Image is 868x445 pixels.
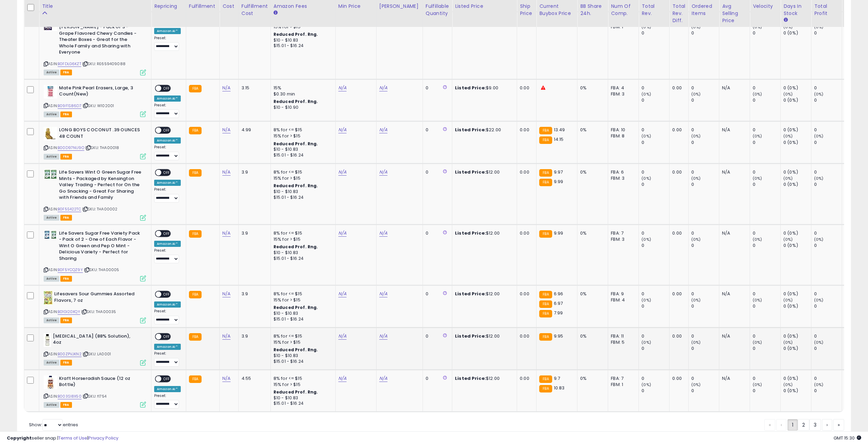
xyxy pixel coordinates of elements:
a: N/A [222,85,231,91]
div: 0 [814,230,842,236]
a: N/A [379,169,387,176]
a: N/A [379,375,387,382]
div: 0 (0%) [783,30,811,36]
div: Amazon AI * [154,95,181,102]
b: Listed Price: [455,169,486,175]
span: All listings currently available for purchase on Amazon [44,154,59,160]
img: 31AGBPF3XXL._SL40_.jpg [44,127,57,140]
a: N/A [222,169,231,176]
div: 0.00 [672,291,683,297]
b: Listed Price: [455,127,486,133]
div: N/A [722,230,745,236]
span: | SKU: THA00018 [85,145,119,150]
small: FBA [539,291,552,298]
div: Amazon Fees [274,3,333,10]
small: FBA [189,333,202,341]
div: 0 [642,97,669,103]
span: 14.15 [554,136,564,143]
span: | SKU: THA00002 [82,206,118,212]
div: FBM: 4 [611,297,633,303]
div: Preset: [154,145,181,160]
a: B0F5S422TC [58,206,81,212]
a: N/A [222,333,231,340]
small: (0%) [814,297,824,303]
div: 15% for > $15 [274,175,330,181]
span: All listings currently available for purchase on Amazon [44,317,59,323]
div: FBA: 4 [611,85,633,91]
div: Velocity [753,3,778,10]
div: 0 [642,85,669,91]
div: 0 [814,181,842,188]
div: 0 [691,97,719,103]
div: FBA: 9 [611,291,633,297]
a: N/A [379,333,387,340]
div: 0 (0%) [783,291,811,297]
div: ASIN: [44,230,146,281]
div: 0% [580,85,603,91]
small: (0%) [783,91,793,97]
div: Total Rev. [642,3,666,17]
div: $9.00 [455,85,512,91]
div: 0 [814,85,842,91]
a: B003SI8X50 [58,394,82,399]
img: 31zwx6mULTL._SL40_.jpg [44,333,51,347]
div: Amazon AI * [154,28,181,34]
div: ASIN: [44,169,146,220]
div: 0 [691,291,719,297]
div: 0 (0%) [783,181,811,188]
small: (0%) [814,91,824,97]
a: 2 [798,419,809,431]
span: 7.99 [554,310,563,316]
div: 0.00 [672,169,683,175]
small: (0%) [783,237,793,242]
img: 41OKyOS3hLL._SL40_.jpg [44,375,57,389]
small: FBA [189,291,202,298]
div: 0 [642,291,669,297]
div: $12.00 [455,291,512,297]
span: FBA [60,70,72,75]
img: 41EKBOXwq6L._SL40_.jpg [44,230,57,239]
div: 0 [691,303,719,309]
div: Current Buybox Price [539,3,574,17]
div: 8% for <= $15 [274,127,330,133]
div: 0.00 [672,127,683,133]
div: 0 (0%) [783,242,811,249]
small: FBA [539,136,552,144]
small: (0%) [753,24,762,30]
div: 0 [814,242,842,249]
small: FBA [189,85,202,92]
div: Amazon AI * [154,241,181,247]
div: $10 - $10.83 [274,311,330,316]
div: FBA: 6 [611,169,633,175]
div: Amazon AI * [154,301,181,308]
a: Terms of Use [58,435,87,441]
div: 0 [814,30,842,36]
b: Listed Price: [455,230,486,236]
span: | SKU: W102001 [83,103,114,108]
a: N/A [338,375,347,382]
div: Preset: [154,36,181,51]
a: N/A [338,333,347,340]
div: 0% [580,291,603,297]
span: FBA [60,112,72,117]
div: $15.01 - $16.24 [274,195,330,201]
div: 0 [426,230,447,236]
div: 0.00 [520,230,531,236]
div: Total Profit [814,3,839,17]
b: Lifesavers Sour Gummies Assorted Flavors, 7 oz [54,291,137,305]
b: Reduced Prof. Rng. [274,141,318,147]
small: FBA [539,230,552,238]
div: 0.00 [520,127,531,133]
div: ASIN: [44,17,146,74]
span: › [826,421,828,428]
span: | SKU: THA00005 [84,267,119,272]
small: (0%) [753,91,762,97]
a: N/A [379,127,387,133]
b: Reduced Prof. Rng. [274,99,318,104]
div: 0 [642,181,669,188]
div: Ordered Items [691,3,716,17]
span: FBA [60,317,72,323]
small: FBA [189,230,202,238]
div: $22.00 [455,127,512,133]
b: Reduced Prof. Rng. [274,305,318,310]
